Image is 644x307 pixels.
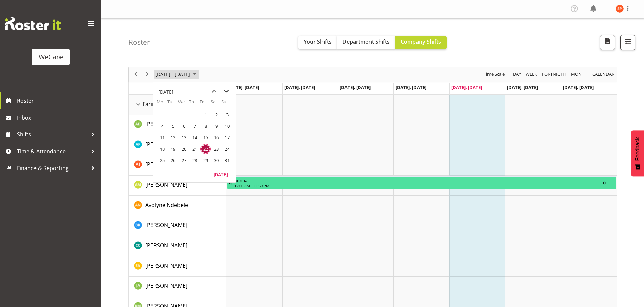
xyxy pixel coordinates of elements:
[620,35,635,50] button: Filter Shifts
[157,121,167,131] span: Monday, August 4, 2025
[211,99,221,109] th: Sa
[304,38,332,45] span: Your Shifts
[200,144,211,154] span: Friday, August 22, 2025
[141,67,153,82] div: next period
[222,155,232,165] span: Sunday, August 31, 2025
[128,38,150,46] h4: Roster
[129,155,226,176] td: Amy Johannsen resource
[39,52,63,62] div: WeCare
[221,99,232,109] th: Su
[396,84,426,90] span: [DATE], [DATE]
[168,121,178,131] span: Tuesday, August 5, 2025
[145,221,187,229] a: [PERSON_NAME]
[179,132,189,143] span: Wednesday, August 13, 2025
[129,196,226,216] td: Avolyne Ndebele resource
[154,70,191,79] span: [DATE] - [DATE]
[222,144,232,154] span: Sunday, August 24, 2025
[541,70,568,79] button: Fortnight
[340,84,371,90] span: [DATE], [DATE]
[591,70,616,79] button: Month
[600,35,615,50] button: Download a PDF of the roster according to the set date range.
[157,155,167,165] span: Monday, August 25, 2025
[129,115,226,135] td: Aleea Devenport resource
[541,70,567,79] span: Fortnight
[190,155,200,165] span: Thursday, August 28, 2025
[342,38,390,45] span: Department Shifts
[228,84,259,90] span: [DATE], [DATE]
[211,121,221,131] span: Saturday, August 9, 2025
[234,183,603,188] div: 12:00 AM - 11:59 PM
[592,70,615,79] span: calendar
[222,132,232,143] span: Sunday, August 17, 2025
[298,36,337,49] button: Your Shifts
[153,67,200,82] div: August 18 - 24, 2025
[145,161,187,168] span: [PERSON_NAME]
[145,201,188,209] a: Avolyne Ndebele
[211,110,221,120] span: Saturday, August 2, 2025
[512,70,522,79] button: Timeline Day
[337,36,395,49] button: Department Shifts
[168,132,178,143] span: Tuesday, August 12, 2025
[222,110,232,120] span: Sunday, August 3, 2025
[157,99,167,109] th: Mo
[401,38,441,45] span: Company Shifts
[512,70,522,79] span: Day
[209,170,232,179] button: Today
[145,241,187,249] a: [PERSON_NAME]
[227,176,616,189] div: Antonia Mao"s event - Annual Begin From Saturday, August 2, 2025 at 12:00:00 AM GMT+12:00 Ends At...
[145,262,187,270] a: [PERSON_NAME]
[179,155,189,165] span: Wednesday, August 27, 2025
[190,144,200,154] span: Thursday, August 21, 2025
[158,85,173,99] div: title
[189,99,200,109] th: Th
[200,132,211,143] span: Friday, August 15, 2025
[220,85,232,97] button: next month
[145,282,187,290] a: [PERSON_NAME]
[17,146,88,156] span: Time & Attendance
[179,144,189,154] span: Wednesday, August 20, 2025
[145,120,187,128] span: [PERSON_NAME]
[145,282,187,289] span: [PERSON_NAME]
[483,70,505,79] span: Time Scale
[570,70,588,79] span: Month
[208,85,220,97] button: previous month
[145,181,187,189] a: [PERSON_NAME]
[129,236,226,256] td: Charlotte Courtney resource
[200,121,211,131] span: Friday, August 8, 2025
[157,144,167,154] span: Monday, August 18, 2025
[635,137,641,161] span: Feedback
[222,121,232,131] span: Sunday, August 10, 2025
[211,155,221,165] span: Saturday, August 30, 2025
[211,132,221,143] span: Saturday, August 16, 2025
[129,256,226,277] td: Ena Advincula resource
[525,70,539,79] button: Timeline Week
[284,84,315,90] span: [DATE], [DATE]
[234,177,603,183] div: Annual
[145,242,187,249] span: [PERSON_NAME]
[190,132,200,143] span: Thursday, August 14, 2025
[570,70,589,79] button: Timeline Month
[190,121,200,131] span: Thursday, August 7, 2025
[17,113,98,123] span: Inbox
[483,70,506,79] button: Time Scale
[178,99,189,109] th: We
[200,143,211,155] td: Friday, August 22, 2025
[525,70,538,79] span: Week
[631,130,644,176] button: Feedback - Show survey
[145,120,187,128] a: [PERSON_NAME]
[507,84,538,90] span: [DATE], [DATE]
[143,100,169,108] span: Faringdon
[129,277,226,297] td: Jane Arps resource
[451,84,482,90] span: [DATE], [DATE]
[129,176,226,196] td: Antonia Mao resource
[143,70,152,79] button: Next
[211,144,221,154] span: Saturday, August 23, 2025
[200,99,211,109] th: Fr
[17,129,88,140] span: Shifts
[129,216,226,236] td: Brian Ko resource
[200,110,211,120] span: Friday, August 1, 2025
[17,163,88,173] span: Finance & Reporting
[616,5,624,13] img: samantha-poultney11298.jpg
[154,70,199,79] button: August 2025
[145,141,187,148] span: [PERSON_NAME]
